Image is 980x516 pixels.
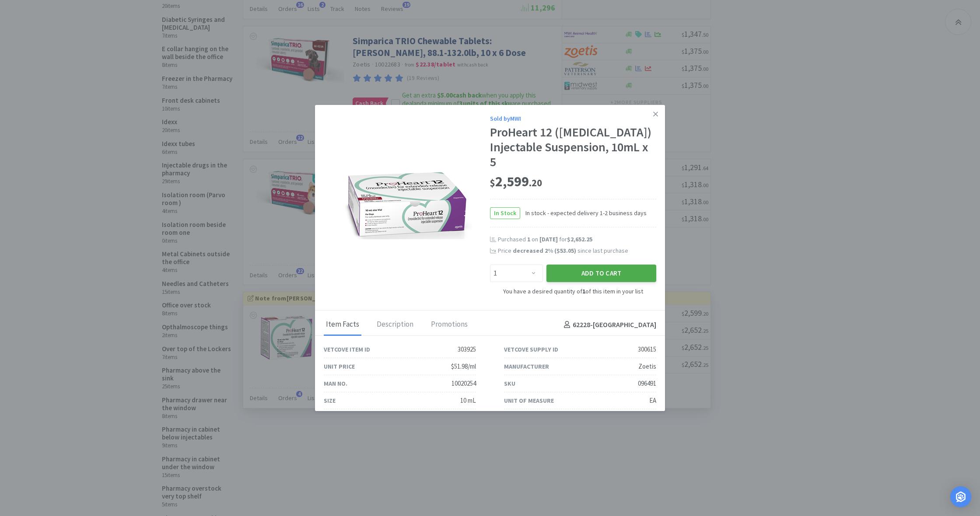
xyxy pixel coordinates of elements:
[498,246,656,255] div: Price since last purchase
[451,378,476,389] div: 10020254
[504,345,558,354] div: Vetcove Supply ID
[513,247,576,255] span: decreased 2 % ( )
[324,396,336,405] div: Size
[546,265,656,282] button: Add to Cart
[560,319,656,331] h4: 62228 - [GEOGRAPHIC_DATA]
[374,314,416,336] div: Description
[458,344,476,355] div: 303925
[638,361,656,372] div: Zoetis
[567,235,592,243] span: $2,652.25
[950,486,971,507] div: Open Intercom Messenger
[490,177,495,189] span: $
[638,344,656,355] div: 300615
[341,170,472,240] img: 58d3bc13a0e54110b45d02e82636ae33_300615.png
[490,208,520,219] span: In Stock
[324,345,370,354] div: Vetcove Item ID
[504,396,554,405] div: Unit of Measure
[324,314,361,336] div: Item Facts
[324,379,347,388] div: Man No.
[429,314,470,336] div: Promotions
[504,379,515,388] div: SKU
[324,362,355,371] div: Unit Price
[539,235,558,243] span: [DATE]
[490,125,656,169] div: ProHeart 12 ([MEDICAL_DATA]) Injectable Suspension, 10mL x 5
[638,378,656,389] div: 096491
[490,173,542,190] span: 2,599
[556,247,574,255] span: $53.05
[490,286,656,296] div: You have a desired quantity of of this item in your list
[490,114,656,123] div: Sold by MWI
[527,235,530,243] span: 1
[582,287,585,295] strong: 1
[649,395,656,406] div: EA
[498,235,656,244] div: Purchased on for
[460,395,476,406] div: 10 mL
[451,361,476,372] div: $51.98/ml
[529,177,542,189] span: . 20
[520,208,647,218] span: In stock - expected delivery 1-2 business days
[504,362,549,371] div: Manufacturer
